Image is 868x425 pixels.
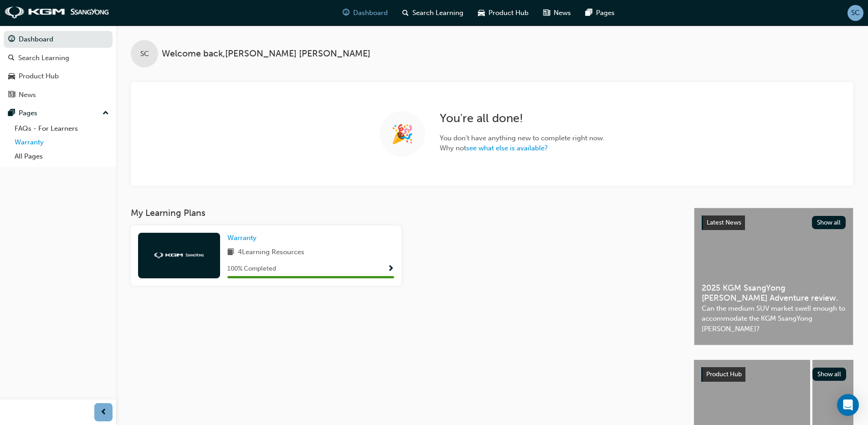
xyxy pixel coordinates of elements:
span: Can the medium SUV market swell enough to accommodate the KGM SsangYong [PERSON_NAME]? [702,303,846,334]
span: News [554,8,571,18]
button: Show all [812,216,846,229]
span: Product Hub [706,370,742,378]
span: up-icon [103,108,109,119]
span: 🎉 [391,129,414,139]
img: kgm [5,6,109,19]
a: All Pages [11,149,113,164]
h2: You ' re all done! [440,111,605,126]
button: Show Progress [387,263,394,275]
a: Latest NewsShow all [702,215,846,230]
span: car-icon [478,7,485,19]
button: DashboardSearch LearningProduct HubNews [4,29,113,105]
a: News [4,87,113,103]
a: FAQs - For Learners [11,122,113,136]
a: guage-iconDashboard [335,4,395,22]
a: search-iconSearch Learning [395,4,471,22]
a: Product HubShow all [701,367,846,382]
span: Product Hub [488,8,529,18]
a: news-iconNews [536,4,578,22]
span: prev-icon [100,407,107,418]
div: Search Learning [18,53,69,63]
span: guage-icon [343,7,349,19]
span: search-icon [8,54,15,62]
span: Search Learning [412,8,463,18]
span: 100 % Completed [227,264,276,274]
span: car-icon [8,72,15,81]
a: Warranty [227,233,260,243]
span: 4 Learning Resources [238,247,304,258]
button: Pages [4,105,113,122]
h3: My Learning Plans [131,208,679,218]
a: see what else is available? [466,144,548,152]
span: book-icon [227,247,234,258]
span: pages-icon [586,7,592,19]
span: SC [851,8,860,18]
div: Pages [19,108,37,118]
button: SC [847,5,863,21]
span: news-icon [8,91,15,99]
a: Warranty [11,135,113,149]
span: Welcome back , [PERSON_NAME] [PERSON_NAME] [162,49,370,59]
a: Latest NewsShow all2025 KGM SsangYong [PERSON_NAME] Adventure review.Can the medium SUV market sw... [694,208,853,345]
span: news-icon [543,7,550,19]
span: Warranty [227,234,257,242]
a: pages-iconPages [578,4,622,22]
a: car-iconProduct Hub [471,4,536,22]
span: Pages [596,8,615,18]
span: Show Progress [387,265,394,273]
div: Product Hub [19,71,59,82]
a: Search Learning [4,50,113,67]
span: Latest News [707,219,741,226]
span: You don ' t have anything new to complete right now. [440,133,605,143]
span: 2025 KGM SsangYong [PERSON_NAME] Adventure review. [702,283,846,303]
a: Dashboard [4,31,113,48]
span: Dashboard [353,8,388,18]
div: Open Intercom Messenger [837,394,859,416]
span: pages-icon [8,109,15,118]
a: Product Hub [4,68,113,85]
img: kgm [154,252,204,258]
span: SC [140,49,149,59]
button: Show all [812,368,847,381]
div: News [19,90,36,100]
span: guage-icon [8,36,15,44]
span: Why not [440,143,605,154]
span: search-icon [402,7,409,19]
